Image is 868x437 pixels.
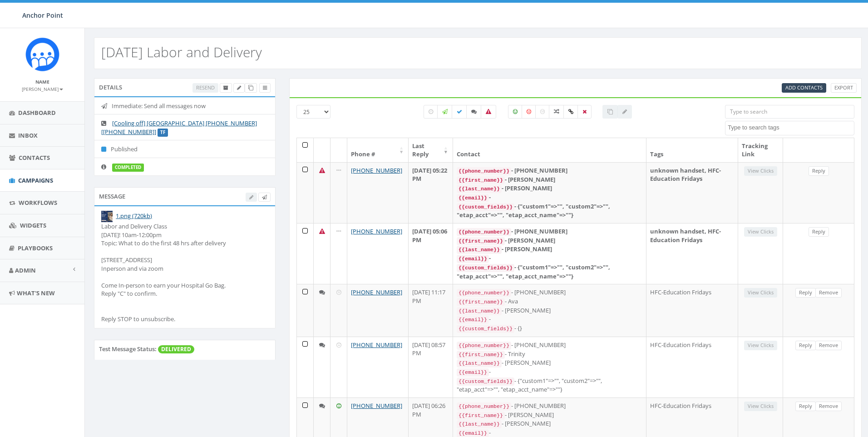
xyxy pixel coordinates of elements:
[99,345,157,353] label: Test Message Status:
[795,341,816,350] a: Reply
[457,289,511,297] code: {{phone_number}}
[646,337,738,397] td: HFC-Education Fridays
[19,154,50,162] span: Contacts
[409,284,453,337] td: [DATE] 11:17 PM
[457,342,511,350] code: {{phone_number}}
[457,358,643,367] div: - [PERSON_NAME]
[457,245,643,254] div: - [PERSON_NAME]
[409,138,453,162] th: Last Reply: activate to sort column ascending
[815,341,842,350] a: Remove
[347,138,409,162] th: Phone #: activate to sort column ascending
[94,78,276,96] div: Details
[94,187,276,205] div: Message
[18,109,56,117] span: Dashboard
[785,84,823,91] span: CSV files only
[116,212,152,220] a: 1.png (720kb)
[809,227,829,237] a: Reply
[351,227,402,235] a: [PHONE_NUMBER]
[351,288,402,296] a: [PHONE_NUMBER]
[424,105,438,119] label: Pending
[457,203,514,211] code: {{custom_fields}}
[738,138,783,162] th: Tracking Link
[457,176,505,184] code: {{first_name}}
[815,402,842,411] a: Remove
[508,105,523,119] label: Positive
[728,124,854,132] textarea: Search
[237,84,241,91] span: Edit Campaign Title
[457,227,643,236] div: - [PHONE_NUMBER]
[20,221,46,229] span: Widgets
[646,284,738,337] td: HFC-Education Fridays
[457,175,643,184] div: - [PERSON_NAME]
[457,202,643,219] div: - {"custom1"=>"", "custom2"=>"", "etap_acct"=>"", "etap_acct_name"=>""}
[22,86,63,92] small: [PERSON_NAME]
[457,167,511,175] code: {{phone_number}}
[25,37,59,71] img: Rally_platform_Icon_1.png
[158,345,194,353] span: DELIVERED
[457,298,505,306] code: {{first_name}}
[35,79,49,85] small: Name
[409,162,453,223] td: [DATE] 05:22 PM
[452,105,467,119] label: Delivered
[457,350,643,359] div: - Trinity
[112,164,144,172] label: completed
[18,131,38,139] span: Inbox
[725,105,854,119] input: Type to search
[351,402,402,410] a: [PHONE_NUMBER]
[815,288,842,298] a: Remove
[457,316,489,324] code: {{email}}
[457,236,643,245] div: - [PERSON_NAME]
[457,288,643,297] div: - [PHONE_NUMBER]
[101,119,257,136] a: [Cooling off] [GEOGRAPHIC_DATA] [PHONE_NUMBER] [[PHONE_NUMBER]]
[223,84,228,91] span: Archive Campaign
[457,420,502,428] code: {{last_name}}
[457,263,643,280] div: - {"custom1"=>"", "custom2"=>"", "etap_acct"=>"", "etap_acct_name"=>""}
[785,84,823,91] span: Add Contacts
[457,377,514,386] code: {{custom_fields}}
[457,307,502,315] code: {{last_name}}
[831,83,857,93] a: Export
[409,337,453,397] td: [DATE] 08:57 PM
[535,105,550,119] label: Neutral
[457,411,643,420] div: - [PERSON_NAME]
[457,412,505,420] code: {{first_name}}
[457,367,643,377] div: -
[409,223,453,284] td: [DATE] 05:06 PM
[101,146,111,152] i: Published
[457,306,643,315] div: - [PERSON_NAME]
[782,83,826,93] a: Add Contacts
[549,105,564,119] label: Mixed
[437,105,453,119] label: Sending
[457,419,643,428] div: - [PERSON_NAME]
[17,289,55,297] span: What's New
[577,105,592,119] label: Removed
[481,105,496,119] label: Bounced
[19,199,57,207] span: Workflows
[248,84,253,91] span: Clone Campaign
[457,184,643,193] div: - [PERSON_NAME]
[453,138,647,162] th: Contact
[646,162,738,223] td: unknown handset, HFC-Education Fridays
[809,166,829,176] a: Reply
[457,166,643,175] div: - [PHONE_NUMBER]
[15,266,36,274] span: Admin
[158,129,168,137] label: TF
[101,45,262,60] h2: [DATE] Labor and Delivery
[457,246,502,254] code: {{last_name}}
[457,193,643,202] div: -
[94,97,275,115] li: Immediate: Send all messages now
[457,228,511,236] code: {{phone_number}}
[457,359,502,367] code: {{last_name}}
[646,138,738,162] th: Tags
[457,402,643,411] div: - [PHONE_NUMBER]
[457,297,643,306] div: - Ava
[795,402,816,411] a: Reply
[457,194,489,202] code: {{email}}
[457,341,643,350] div: - [PHONE_NUMBER]
[457,254,643,263] div: -
[457,351,505,359] code: {{first_name}}
[457,237,505,245] code: {{first_name}}
[262,194,267,200] span: Send Test Message
[22,11,63,20] span: Anchor Point
[18,244,53,252] span: Playbooks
